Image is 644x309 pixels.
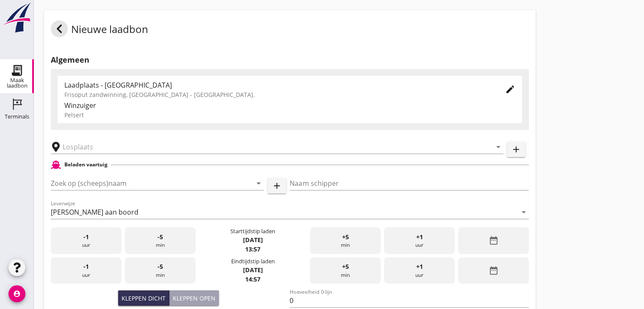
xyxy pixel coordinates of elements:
[416,232,423,242] span: +1
[51,227,122,254] div: uur
[118,290,169,306] button: Kleppen dicht
[64,90,492,99] div: Frisoput zandwinning, [GEOGRAPHIC_DATA] - [GEOGRAPHIC_DATA].
[5,114,29,119] div: Terminals
[51,54,529,66] h2: Algemeen
[243,236,263,244] strong: [DATE]
[64,80,492,90] div: Laadplaats - [GEOGRAPHIC_DATA]
[245,245,260,253] strong: 13:57
[125,227,196,254] div: min
[51,257,122,284] div: uur
[384,227,455,254] div: uur
[169,290,219,306] button: Kleppen open
[493,142,503,152] i: arrow_drop_down
[51,20,148,41] div: Nieuwe laadbon
[231,257,274,265] div: Eindtijdstip laden
[384,257,455,284] div: uur
[511,144,521,154] i: add
[158,232,163,242] span: -5
[51,208,138,216] div: [PERSON_NAME] aan boord
[272,181,282,191] i: add
[290,177,528,190] input: Naam schipper
[125,257,196,284] div: min
[230,227,275,235] div: Starttijdstip laden
[64,161,108,168] h2: Beladen vaartuig
[63,140,480,154] input: Losplaats
[519,207,529,217] i: arrow_drop_down
[245,275,260,283] strong: 14:57
[488,265,498,276] i: date_range
[8,285,25,302] i: account_circle
[83,232,89,242] span: -1
[488,235,498,246] i: date_range
[310,257,381,284] div: min
[158,262,163,271] span: -5
[416,262,423,271] span: +1
[122,294,166,303] div: Kleppen dicht
[310,227,381,254] div: min
[342,232,349,242] span: +5
[173,294,216,303] div: Kleppen open
[342,262,349,271] span: +5
[254,178,264,188] i: arrow_drop_down
[51,177,240,190] input: Zoek op (scheeps)naam
[2,2,32,33] img: logo-small.a267ee39.svg
[505,84,515,94] i: edit
[64,100,515,110] div: Winzuiger
[243,266,263,274] strong: [DATE]
[83,262,89,271] span: -1
[64,110,515,119] div: Pelsert
[290,294,528,307] input: Hoeveelheid 0-lijn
